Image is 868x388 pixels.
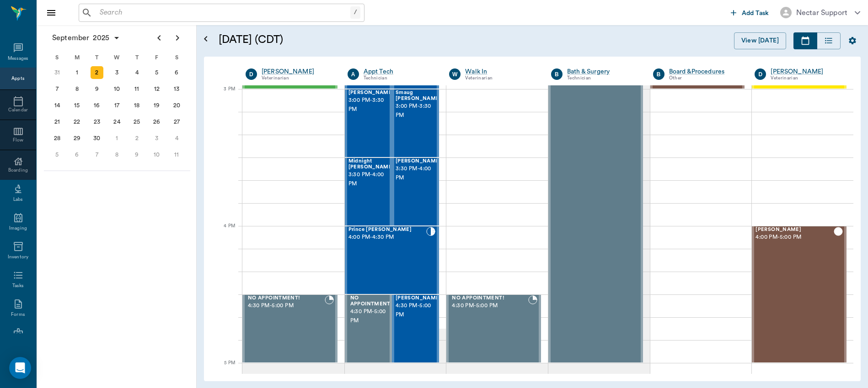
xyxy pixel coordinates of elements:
[669,74,741,82] div: Other
[150,66,163,79] div: Friday, September 5, 2025
[67,51,87,64] div: M
[70,83,83,95] div: Monday, September 8, 2025
[51,83,64,95] div: Sunday, September 7, 2025
[452,295,528,301] span: NO APPOINTMENT!
[200,21,211,57] button: Open calendar
[170,115,183,128] div: Saturday, September 27, 2025
[771,67,843,76] div: [PERSON_NAME]
[12,283,24,289] div: Tasks
[130,115,143,128] div: Thursday, September 25, 2025
[127,51,147,64] div: T
[11,311,25,318] div: Forms
[170,132,183,145] div: Saturday, October 4, 2025
[51,99,64,112] div: Sunday, September 14, 2025
[211,221,235,244] div: 4 PM
[350,6,360,19] div: /
[70,148,83,161] div: Monday, October 6, 2025
[9,225,27,232] div: Imaging
[653,68,664,80] div: B
[8,55,29,62] div: Messages
[111,99,123,112] div: Wednesday, September 17, 2025
[13,196,23,203] div: Labs
[567,67,639,76] a: Bath & Surgery
[111,115,123,128] div: Wednesday, September 24, 2025
[551,68,563,80] div: B
[96,6,350,19] input: Search
[111,83,123,95] div: Wednesday, September 10, 2025
[48,29,125,47] button: September2025
[42,4,60,22] button: Close drawer
[396,102,441,120] span: 3:00 PM - 3:30 PM
[345,157,392,226] div: CHECKED_OUT, 3:30 PM - 4:00 PM
[150,115,163,128] div: Friday, September 26, 2025
[51,132,64,145] div: Sunday, September 28, 2025
[8,254,28,261] div: Inventory
[91,148,103,161] div: Tuesday, October 7, 2025
[150,83,163,95] div: Friday, September 12, 2025
[350,307,392,325] span: 4:30 PM - 5:00 PM
[262,74,334,82] div: Veterinarian
[392,157,439,226] div: CHECKED_OUT, 3:30 PM - 4:00 PM
[130,83,143,95] div: Thursday, September 11, 2025
[91,83,103,95] div: Tuesday, September 9, 2025
[219,32,459,47] h5: [DATE] (CDT)
[51,66,64,79] div: Sunday, August 31, 2025
[248,301,325,310] span: 4:30 PM - 5:00 PM
[348,233,427,242] span: 4:00 PM - 4:30 PM
[396,158,441,164] span: [PERSON_NAME]
[364,74,436,82] div: Technician
[170,83,183,95] div: Saturday, September 13, 2025
[47,51,67,64] div: S
[9,357,31,379] div: Open Intercom Messenger
[396,90,441,102] span: Smaug [PERSON_NAME]
[70,66,83,79] div: Monday, September 1, 2025
[796,7,847,18] div: Nectar Support
[348,158,394,170] span: Midnight [PERSON_NAME]
[348,227,427,233] span: Prince [PERSON_NAME]
[392,294,439,363] div: CHECKED_OUT, 4:30 PM - 5:00 PM
[70,132,83,145] div: Monday, September 29, 2025
[567,74,639,82] div: Technician
[130,148,143,161] div: Thursday, October 9, 2025
[111,66,123,79] div: Wednesday, September 3, 2025
[345,89,392,157] div: READY_TO_CHECKOUT, 3:00 PM - 3:30 PM
[50,31,91,44] span: September
[350,295,392,307] span: NO APPOINTMENT!
[246,68,257,80] div: D
[345,226,439,294] div: CHECKED_IN, 4:00 PM - 4:30 PM
[211,84,235,107] div: 3 PM
[396,301,441,320] span: 4:30 PM - 5:00 PM
[364,67,436,76] div: Appt Tech
[248,295,325,301] span: NO APPOINTMENT!
[91,66,103,79] div: Today, Tuesday, September 2, 2025
[91,31,111,44] span: 2025
[168,29,187,47] button: Next page
[130,66,143,79] div: Thursday, September 4, 2025
[752,226,847,363] div: CHECKED_OUT, 4:00 PM - 5:00 PM
[150,99,163,112] div: Friday, September 19, 2025
[91,132,103,145] div: Tuesday, September 30, 2025
[262,67,334,76] a: [PERSON_NAME]
[734,32,786,49] button: View [DATE]
[150,148,163,161] div: Friday, October 10, 2025
[669,67,741,76] a: Board &Procedures
[130,132,143,145] div: Thursday, October 2, 2025
[150,132,163,145] div: Friday, October 3, 2025
[446,294,541,363] div: BOOKED, 4:30 PM - 5:00 PM
[771,74,843,82] div: Veterinarian
[70,115,83,128] div: Monday, September 22, 2025
[166,51,187,64] div: S
[449,68,461,80] div: W
[130,99,143,112] div: Thursday, September 18, 2025
[147,51,167,64] div: F
[396,164,441,183] span: 3:30 PM - 4:00 PM
[396,295,441,301] span: [PERSON_NAME]
[150,29,168,47] button: Previous page
[773,4,868,21] button: Nectar Support
[91,99,103,112] div: Tuesday, September 16, 2025
[51,115,64,128] div: Sunday, September 21, 2025
[465,67,537,76] a: Walk In
[452,301,528,310] span: 4:30 PM - 5:00 PM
